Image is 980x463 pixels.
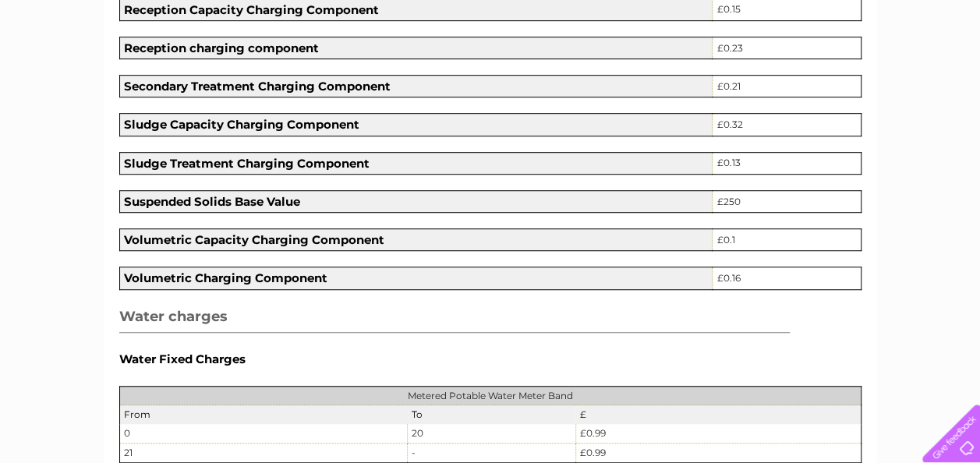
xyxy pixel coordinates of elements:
td: £0.13 [713,152,861,174]
a: Contact [876,66,915,78]
a: Water [706,66,735,78]
h5: Water Fixed Charges [119,352,861,366]
td: 21 [119,443,408,462]
th: £ [575,405,861,424]
img: logo.png [34,41,114,88]
td: £0.99 [575,424,861,443]
td: £0.21 [713,76,861,97]
th: From [119,405,408,424]
td: - [408,443,576,462]
a: Blog [844,66,867,78]
td: £0.1 [713,229,861,251]
b: Sludge Capacity Charging Component [124,117,359,132]
td: £0.16 [713,267,861,289]
a: Log out [929,66,965,78]
td: £250 [713,190,861,212]
b: Reception charging component [124,41,319,55]
td: 0 [119,424,408,443]
b: Suspended Solids Base Value [124,194,300,209]
b: Secondary Treatment Charging Component [124,79,391,94]
td: £0.99 [575,443,861,462]
b: Volumetric Charging Component [124,270,327,285]
a: 0333 014 3131 [686,8,794,27]
td: £0.32 [713,114,861,136]
a: Telecoms [788,66,835,78]
td: 20 [408,424,576,443]
b: Sludge Treatment Charging Component [124,156,370,171]
b: Reception Capacity Charging Component [124,2,379,17]
td: £0.23 [713,37,861,58]
a: Energy [745,66,779,78]
h3: Water charges [119,306,791,334]
div: Clear Business is a trading name of Verastar Limited (registered in [GEOGRAPHIC_DATA] No. 3667643... [122,9,859,76]
td: Metered Potable Water Meter Band [119,386,861,405]
th: To [408,405,576,424]
b: Volumetric Capacity Charging Component [124,232,384,247]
